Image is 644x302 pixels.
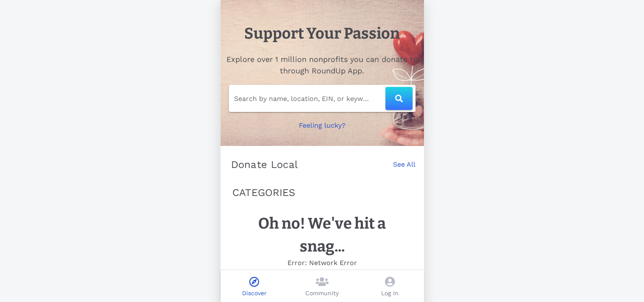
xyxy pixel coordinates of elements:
h2: Explore over 1 million nonprofits you can donate to through RoundUp App. [226,53,419,76]
a: See All [393,159,415,178]
p: Community [305,289,339,298]
p: Log In [381,289,399,298]
p: Discover [242,289,267,298]
p: Error: Network Error [237,258,407,268]
p: CATEGORIES [232,185,412,200]
h1: Oh no! We've hit a snag... [237,212,407,258]
p: Feeling lucky? [299,120,346,131]
p: Donate Local [231,158,298,171]
h1: Support Your Passion [244,22,400,45]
